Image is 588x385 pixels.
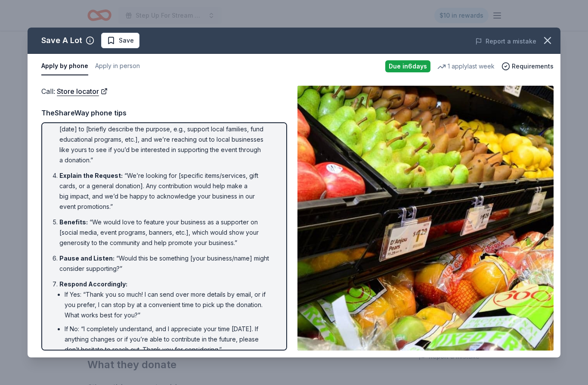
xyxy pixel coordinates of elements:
span: Benefits : [59,218,88,226]
li: “We’re looking for [specific items/services, gift cards, or a general donation]. Any contribution... [59,171,274,212]
img: Image for Save A Lot [297,86,554,351]
button: Requirements [501,61,554,71]
button: Apply by phone [41,57,88,75]
div: Due in 6 days [385,60,430,72]
span: Save [119,35,134,46]
div: TheShareWay phone tips [41,107,287,118]
span: Pause and Listen : [59,255,115,262]
li: “The reason I’m calling is that we’re hosting a fundraiser on [date] to [briefly describe the pur... [59,114,274,165]
div: 1 apply last week [437,61,495,71]
button: Save [101,33,139,48]
span: Respond Accordingly : [59,280,127,288]
a: Store locator [57,86,108,97]
li: If No: “I completely understand, and I appreciate your time [DATE]. If anything changes or if you... [65,324,274,355]
li: “Would this be something [your business/name] might consider supporting?” [59,253,274,274]
span: Explain the Request : [59,172,123,179]
li: “We would love to feature your business as a supporter on [social media, event programs, banners,... [59,217,274,248]
div: Call : [41,86,287,97]
button: Apply in person [95,57,140,75]
span: Requirements [512,61,554,71]
div: Save A Lot [41,34,82,47]
button: Report a mistake [475,36,536,47]
li: If Yes: “Thank you so much! I can send over more details by email, or if you prefer, I can stop b... [65,289,274,320]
